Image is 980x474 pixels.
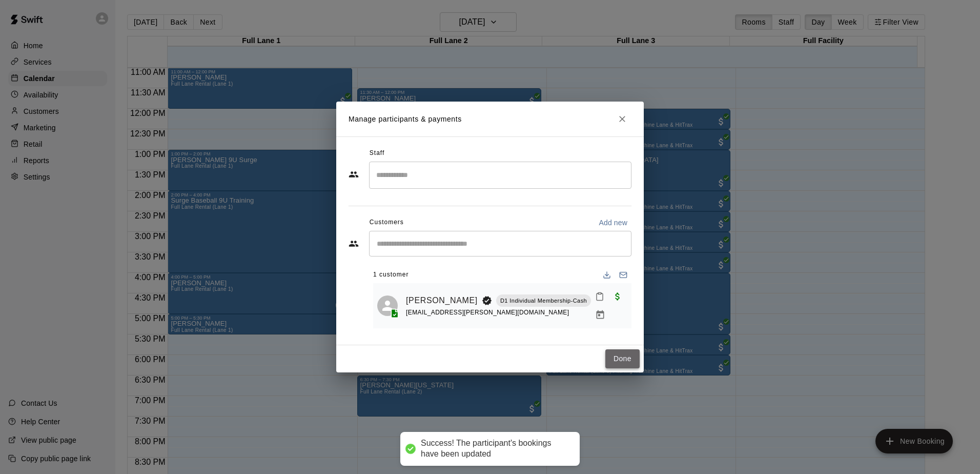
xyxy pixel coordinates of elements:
[591,306,609,324] button: Manage bookings & payment
[377,295,398,316] div: Braxton Edwards
[608,291,627,300] span: Waived payment
[500,297,587,305] p: D1 Individual Membership-Cash
[599,218,627,228] p: Add new
[373,267,409,283] span: 1 customer
[349,169,359,180] svg: Staff
[349,239,359,249] svg: Customers
[421,438,569,460] div: Success! The participant's bookings have been updated
[369,162,631,189] div: Search staff
[349,114,462,125] p: Manage participants & payments
[613,110,631,128] button: Close
[406,294,478,307] a: [PERSON_NAME]
[595,214,631,231] button: Add new
[370,145,384,162] span: Staff
[599,267,615,283] button: Download list
[615,267,631,283] button: Email participants
[482,295,492,306] svg: Booking Owner
[591,288,608,305] button: Mark attendance
[369,231,631,256] div: Start typing to search customers...
[406,309,569,316] span: [EMAIL_ADDRESS][PERSON_NAME][DOMAIN_NAME]
[370,214,404,231] span: Customers
[605,349,640,368] button: Done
